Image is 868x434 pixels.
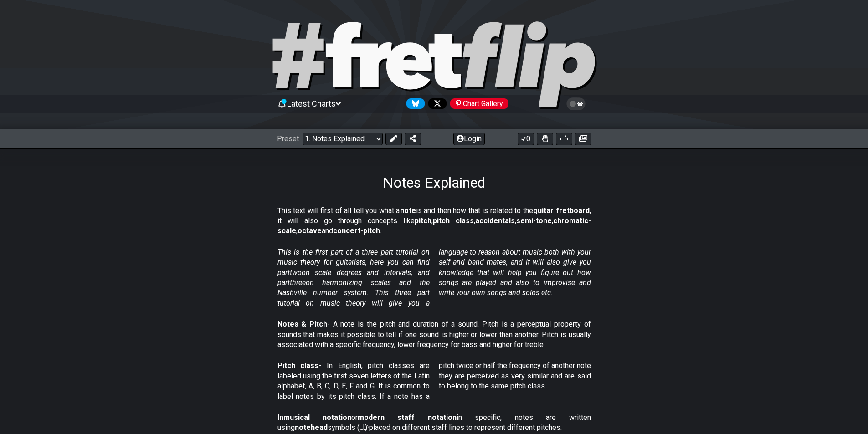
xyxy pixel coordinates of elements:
strong: Notes & Pitch [277,320,327,328]
button: Login [453,133,485,145]
strong: accidentals [475,216,515,225]
a: Follow #fretflip at X [425,98,447,109]
strong: Pitch class [277,361,319,370]
span: three [290,278,306,287]
strong: musical notation [283,413,351,422]
p: - In English, pitch classes are labeled using the first seven letters of the Latin alphabet, A, B... [277,361,591,402]
select: Preset [303,133,383,145]
span: Toggle light / dark theme [571,100,581,108]
button: Toggle Dexterity for all fretkits [537,133,553,145]
p: - A note is the pitch and duration of a sound. Pitch is a perceptual property of sounds that make... [277,319,591,350]
button: Print [556,133,572,145]
strong: pitch [415,216,431,225]
button: Edit Preset [385,133,402,145]
p: In or in specific, notes are written using symbols (𝅝 𝅗𝅥 𝅘𝅥 𝅘𝅥𝅮) placed on different staff lines to r... [277,413,591,433]
span: Preset [277,134,299,143]
em: This is the first part of a three part tutorial on music theory for guitarists, here you can find... [277,248,591,307]
button: Create image [575,133,591,145]
strong: guitar fretboard [533,206,590,215]
strong: semi-tone [516,216,552,225]
strong: notehead [295,423,328,432]
a: #fretflip at Pinterest [447,98,508,109]
h1: Notes Explained [383,174,485,191]
div: Chart Gallery [450,98,508,109]
span: Latest Charts [287,99,336,108]
button: 0 [518,133,534,145]
p: This text will first of all tell you what a is and then how that is related to the , it will also... [277,206,591,236]
strong: concert-pitch [333,226,380,235]
strong: octave [298,226,322,235]
strong: modern staff notation [358,413,457,422]
span: two [290,268,302,277]
strong: note [400,206,416,215]
a: Follow #fretflip at Bluesky [403,98,425,109]
strong: pitch class [433,216,474,225]
button: Share Preset [405,133,421,145]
